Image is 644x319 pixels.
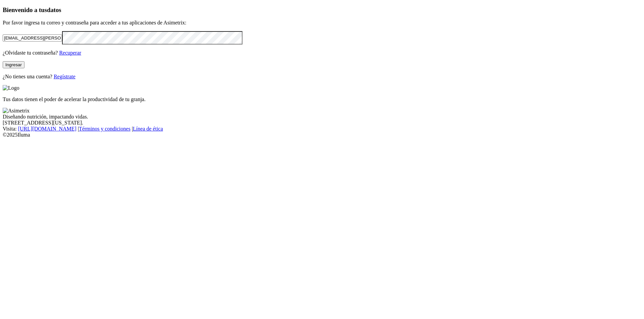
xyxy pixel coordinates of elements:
[3,126,641,132] div: Visita : | |
[3,61,24,68] button: Ingresar
[3,6,641,14] h3: Bienvenido a tus
[47,6,61,13] span: datos
[79,126,130,132] a: Términos y condiciones
[3,74,641,80] p: ¿No tienes una cuenta?
[3,132,641,138] div: © 2025 Iluma
[3,114,641,120] div: Diseñando nutrición, impactando vidas.
[3,108,30,114] img: Asimetrix
[3,120,641,126] div: [STREET_ADDRESS][US_STATE].
[3,20,641,26] p: Por favor ingresa tu correo y contraseña para acceder a tus aplicaciones de Asimetrix:
[54,74,75,79] a: Regístrate
[133,126,163,132] a: Línea de ética
[3,85,19,91] img: Logo
[3,34,62,42] input: Tu correo
[18,126,76,132] a: [URL][DOMAIN_NAME]
[3,50,641,56] p: ¿Olvidaste tu contraseña?
[3,96,641,102] p: Tus datos tienen el poder de acelerar la productividad de tu granja.
[59,50,81,56] a: Recuperar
